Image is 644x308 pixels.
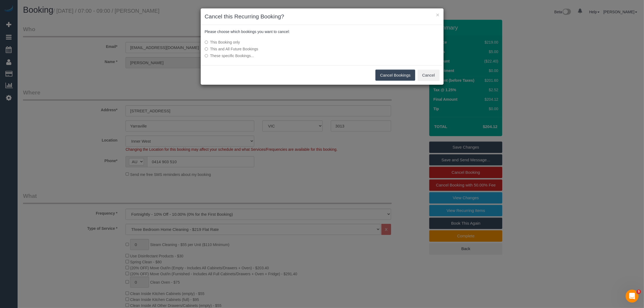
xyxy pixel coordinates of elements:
[205,46,359,52] label: This and All Future Bookings
[205,29,440,34] p: Please choose which bookings you want to cancel:
[205,54,208,58] input: These specific Bookings...
[205,47,208,51] input: This and All Future Bookings
[436,12,439,18] button: ×
[375,70,415,81] button: Cancel Bookings
[637,290,641,294] span: 5
[626,290,639,303] iframe: Intercom live chat
[205,12,440,21] h3: Cancel this Recurring Booking?
[205,41,208,44] input: This Booking only
[205,53,359,58] label: These specific Bookings...
[418,70,440,81] button: Cancel
[205,40,359,45] label: This Booking only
